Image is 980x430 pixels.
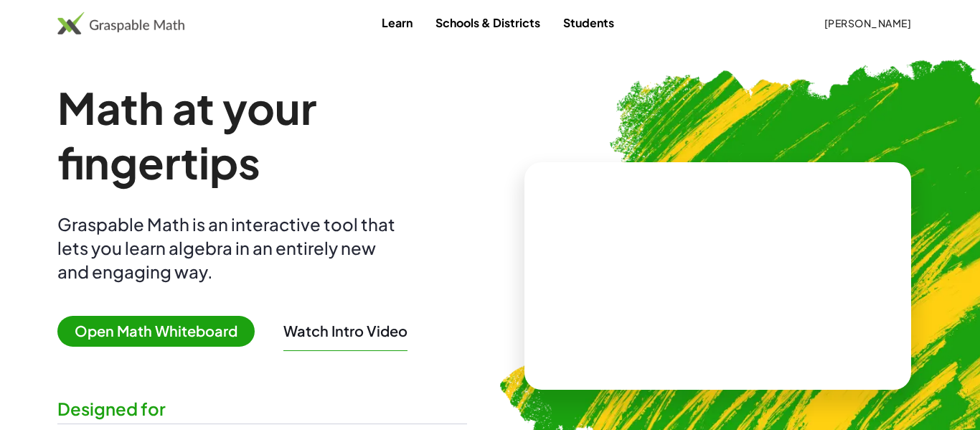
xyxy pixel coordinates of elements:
a: Students [552,9,626,36]
span: [PERSON_NAME] [824,17,911,29]
video: What is this? This is dynamic math notation. Dynamic math notation plays a central role in how Gr... [611,223,826,330]
button: Watch Intro Video [283,322,407,340]
a: Schools & Districts [424,9,552,36]
div: Designed for [57,397,467,421]
span: Open Math Whiteboard [57,316,255,347]
button: [PERSON_NAME] [812,10,923,36]
h1: Math at your fingertips [57,80,467,190]
a: Open Math Whiteboard [57,324,266,340]
a: Learn [370,9,424,36]
div: Graspable Math is an interactive tool that lets you learn algebra in an entirely new and engaging... [57,212,402,284]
